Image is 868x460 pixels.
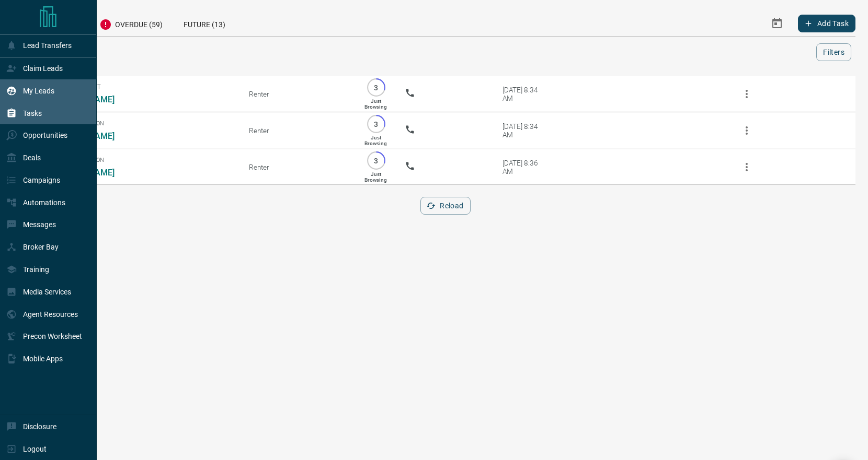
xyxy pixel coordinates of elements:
[372,84,380,91] p: 3
[51,84,233,90] span: Viewing Request
[372,157,380,164] p: 3
[816,43,851,61] button: Filters
[372,120,380,128] p: 3
[764,11,790,36] button: Select Date Range
[51,120,233,127] span: Offer Submission
[502,86,547,102] div: [DATE] 8:34 AM
[502,159,547,175] div: [DATE] 8:36 AM
[51,157,233,163] span: Offer Submission
[798,15,855,32] button: Add Task
[173,10,236,36] div: Future (13)
[249,163,347,171] div: Renter
[364,171,387,183] p: Just Browsing
[364,98,387,110] p: Just Browsing
[420,197,470,215] button: Reload
[89,10,173,36] div: Overdue (59)
[502,122,547,139] div: [DATE] 8:34 AM
[249,90,347,98] div: Renter
[364,135,387,146] p: Just Browsing
[249,126,347,135] div: Renter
